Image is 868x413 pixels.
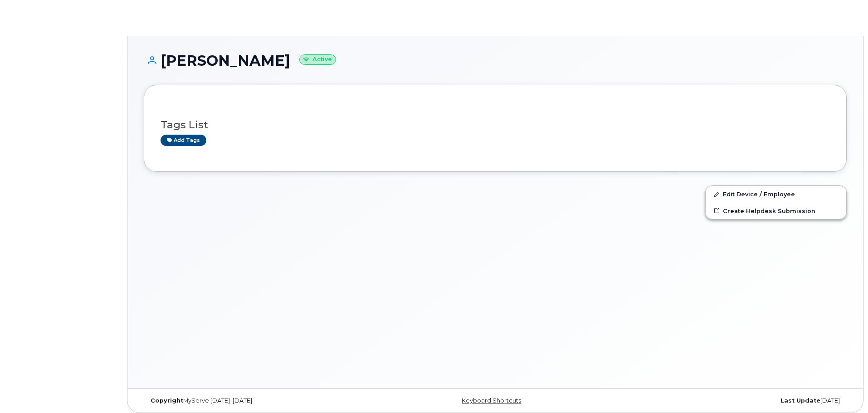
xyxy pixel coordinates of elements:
[144,53,847,68] h1: [PERSON_NAME]
[462,397,521,404] a: Keyboard Shortcuts
[151,397,183,404] strong: Copyright
[706,203,846,219] a: Create Helpdesk Submission
[780,397,820,404] strong: Last Update
[612,397,847,404] div: [DATE]
[144,397,378,404] div: MyServe [DATE]–[DATE]
[161,135,206,146] a: Add tags
[299,54,336,65] small: Active
[706,186,846,202] a: Edit Device / Employee
[161,119,830,131] h3: Tags List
